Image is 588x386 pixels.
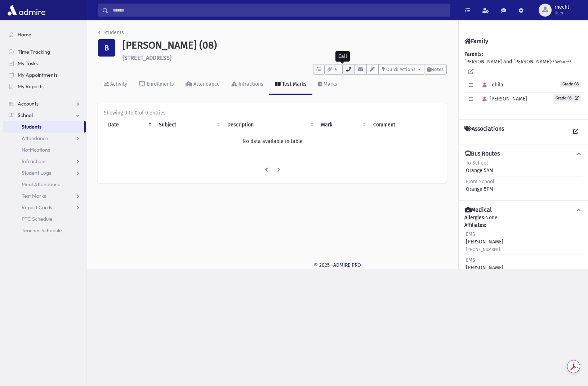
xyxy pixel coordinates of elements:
a: Accounts [3,98,86,109]
input: Search [108,4,450,17]
a: My Reports [3,81,86,92]
b: Parents: [464,51,483,57]
button: Notes [424,64,447,75]
span: Meal Attendance [22,181,61,188]
button: Quick Actions [379,64,424,75]
span: Grade 08 [560,81,581,87]
span: Notifications [22,147,50,153]
span: Report Cards [22,204,52,211]
div: Call [335,51,350,62]
img: AdmirePro [6,3,47,17]
button: Bus Routes [464,150,582,158]
a: Marks [312,75,343,95]
span: Teacher Schedule [22,227,62,234]
h6: [STREET_ADDRESS] [122,54,447,61]
span: User [554,10,569,16]
h4: Associations [464,125,504,138]
span: PTC Schedule [22,216,53,222]
span: [PERSON_NAME] [479,96,527,102]
a: Infractions [226,75,269,95]
a: Students [3,121,84,133]
button: Medical [464,206,582,214]
div: Test Marks [281,81,307,87]
div: Attendance [192,81,220,87]
span: My Appointments [18,72,58,78]
div: B [98,39,115,57]
b: Affiliates: [464,222,486,228]
a: Enrollments [133,75,180,95]
span: Quick Actions [386,67,415,72]
small: [PHONE_NUMBER] [466,247,500,252]
a: Students [98,30,124,36]
a: Infractions [3,156,86,167]
a: Report Cards [3,202,86,213]
a: Test Marks [3,190,86,202]
a: Home [3,29,86,40]
td: No data available in table [104,133,441,149]
div: [PERSON_NAME] [466,230,503,253]
span: rhecht [554,4,569,10]
h1: [PERSON_NAME] (08) [122,39,447,51]
a: My Appointments [3,69,86,81]
div: © 2025 - [98,261,576,269]
th: Description: activate to sort column ascending [223,117,317,133]
span: EMS [466,257,475,263]
a: Meal Attendance [3,179,86,190]
th: Subject: activate to sort column ascending [155,117,223,133]
div: Infractions [237,81,263,87]
a: Attendance [180,75,226,95]
h4: Family [464,38,488,45]
span: My Reports [18,83,44,90]
span: Students [22,124,41,130]
span: Accounts [18,100,39,107]
a: Notifications [3,144,86,156]
div: Orange 5PM [466,178,494,193]
span: From School [466,179,494,185]
a: Time Tracking [3,46,86,58]
div: Orange 5AM [466,159,493,174]
th: Comment [369,117,441,133]
div: Showing 0 to 0 of 0 entries [104,109,441,117]
div: Activity [109,81,127,87]
button: 4 [324,64,342,75]
a: PTC Schedule [3,213,86,225]
a: My Tasks [3,58,86,69]
a: Teacher Schedule [3,225,86,236]
span: 4 [333,66,339,73]
a: ADMIRE PRO [333,262,361,268]
div: [PERSON_NAME] and [PERSON_NAME] [464,50,582,113]
b: Allergies: [464,215,485,221]
th: Mark : activate to sort column ascending [317,117,369,133]
span: Test Marks [22,193,46,199]
span: Student Logs [22,170,51,176]
span: School [18,112,33,118]
a: Test Marks [269,75,312,95]
th: Date: activate to sort column descending [104,117,155,133]
div: Enrollments [145,81,174,87]
span: Notes [431,67,444,72]
a: Grade 03 [553,94,581,102]
span: Time Tracking [18,49,50,55]
div: [PERSON_NAME] [466,256,503,279]
span: EMS [466,231,475,237]
a: Attendance [3,133,86,144]
nav: breadcrumb [98,29,124,39]
a: School [3,109,86,121]
div: Marks [322,81,337,87]
span: Infractions [22,158,46,165]
span: Attendance [22,135,48,142]
span: Home [18,31,31,38]
div: None [464,214,582,333]
h4: Bus Routes [465,150,500,158]
h4: Medical [465,206,492,214]
span: To School [466,160,488,166]
span: My Tasks [18,60,38,67]
a: View all Associations [569,125,582,138]
a: Student Logs [3,167,86,179]
span: Tehila [479,82,503,88]
a: Activity [98,75,133,95]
